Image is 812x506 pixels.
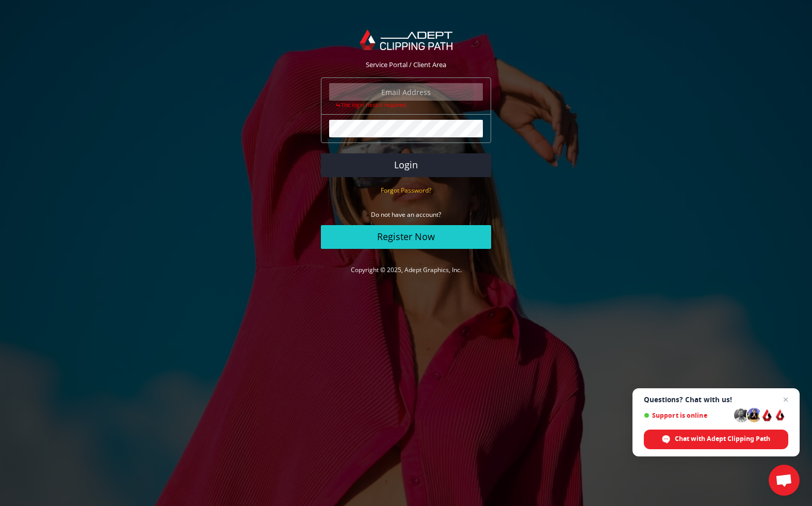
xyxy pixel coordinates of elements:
[644,412,730,419] span: Support is online
[366,60,446,69] span: Service Portal / Client Area
[351,265,462,274] a: Copyright © 2025, Adept Graphics, Inc.
[321,153,491,177] button: Login
[321,225,491,249] a: Register Now
[360,29,452,50] img: Adept Graphics
[779,393,792,406] span: Close chat
[329,101,483,109] div: The login field is required.
[381,185,431,195] a: Forgot Password?
[381,186,431,195] small: Forgot Password?
[329,83,483,101] input: Email Address
[644,396,788,404] span: Questions? Chat with us!
[371,210,441,219] small: Do not have an account?
[769,465,800,496] div: Open chat
[675,434,770,444] span: Chat with Adept Clipping Path
[644,430,788,449] div: Chat with Adept Clipping Path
